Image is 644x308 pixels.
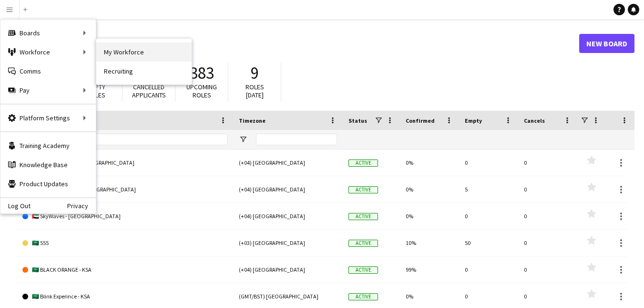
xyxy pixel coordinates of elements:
span: Active [348,240,378,247]
div: 0 [518,203,577,229]
div: Boards [0,23,96,42]
span: Active [348,159,378,167]
div: (+04) [GEOGRAPHIC_DATA] [233,176,343,202]
a: 🇸🇦 BLACK ORANGE - KSA [22,256,227,283]
span: 9 [251,63,259,84]
div: (+03) [GEOGRAPHIC_DATA] [233,230,343,256]
a: Comms [0,62,96,81]
div: 0 [518,149,577,176]
div: 0% [400,176,459,202]
span: Cancelled applicants [132,83,166,99]
h1: Boards [17,36,579,51]
div: 0 [459,256,518,283]
div: 0% [400,203,459,229]
div: 99% [400,256,459,283]
a: 🇦🇪 Blink Experience - [GEOGRAPHIC_DATA] [22,176,227,203]
div: (+04) [GEOGRAPHIC_DATA] [233,256,343,283]
span: Cancels [524,117,545,124]
div: Workforce [0,42,96,62]
a: Log Out [0,202,31,210]
div: 0 [459,149,518,176]
a: Product Updates [0,174,96,193]
span: Confirmed [406,117,435,124]
span: Roles [DATE] [245,83,264,99]
div: 0 [459,203,518,229]
a: Training Academy [0,136,96,155]
div: 5 [459,176,518,202]
span: Active [348,293,378,300]
div: 10% [400,230,459,256]
span: Active [348,266,378,274]
div: 0 [518,230,577,256]
span: Timezone [239,117,266,124]
a: My Workforce [96,42,192,62]
a: 🇦🇪 BLACK ORANGE - [GEOGRAPHIC_DATA] [22,149,227,176]
a: Recruiting [96,62,192,81]
a: Knowledge Base [0,155,96,174]
div: 0 [518,256,577,283]
div: 50 [459,230,518,256]
div: 0% [400,149,459,176]
a: Privacy [67,202,96,210]
input: Board name Filter Input [40,134,227,145]
span: Upcoming roles [186,83,217,99]
span: 383 [190,63,214,84]
div: Platform Settings [0,108,96,127]
div: Pay [0,81,96,100]
div: (+04) [GEOGRAPHIC_DATA] [233,149,343,176]
a: 🇸🇦 555 [22,230,227,256]
span: Empty [465,117,482,124]
a: New Board [579,34,634,53]
div: (+04) [GEOGRAPHIC_DATA] [233,203,343,229]
span: Active [348,213,378,220]
div: 0 [518,176,577,202]
button: Open Filter Menu [239,135,247,144]
span: Status [348,117,367,124]
span: Active [348,186,378,193]
input: Timezone Filter Input [256,134,337,145]
a: 🇦🇪 SkyWaves - [GEOGRAPHIC_DATA] [22,203,227,230]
